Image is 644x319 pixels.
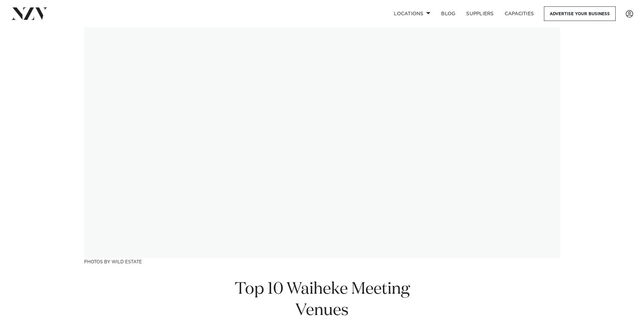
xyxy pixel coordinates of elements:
a: BLOG [436,6,461,21]
a: Locations [388,6,436,21]
a: SUPPLIERS [461,6,499,21]
h3: Photos by Wild Estate [84,258,560,265]
img: nzv-logo.png [11,7,48,20]
a: Capacities [499,6,540,21]
a: Advertise your business [544,6,616,21]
